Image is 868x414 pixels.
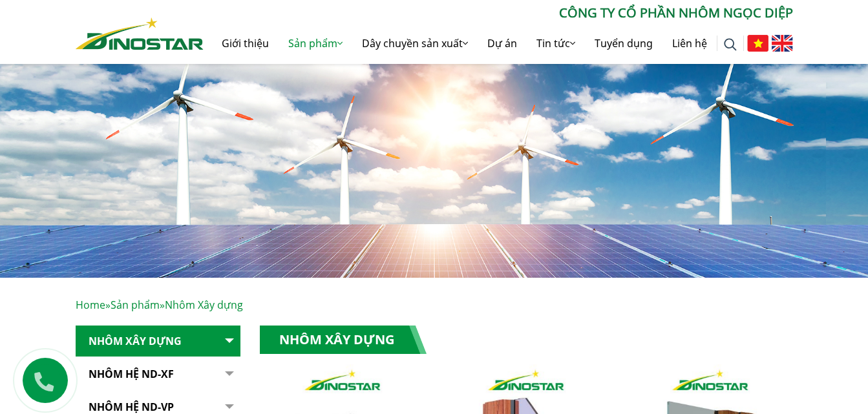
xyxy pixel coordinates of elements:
a: Dự án [478,23,527,64]
a: Tuyển dụng [585,23,662,64]
a: Tin tức [527,23,585,64]
img: search [724,38,737,51]
a: Home [76,298,105,312]
a: Sản phẩm [279,23,352,64]
span: Nhôm Xây dựng [165,298,243,312]
a: Giới thiệu [212,23,279,64]
a: Dây chuyền sản xuất [352,23,478,64]
span: » » [76,298,243,312]
h1: Nhôm Xây dựng [260,326,427,354]
a: Nhôm Hệ ND-XF [76,358,240,390]
a: Sản phẩm [111,298,160,312]
p: CÔNG TY CỔ PHẦN NHÔM NGỌC DIỆP [204,3,793,23]
a: Liên hệ [662,23,717,64]
img: Nhôm Dinostar [76,17,204,50]
img: English [772,35,793,52]
img: Tiếng Việt [747,35,768,52]
a: Nhôm Xây dựng [76,326,240,357]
